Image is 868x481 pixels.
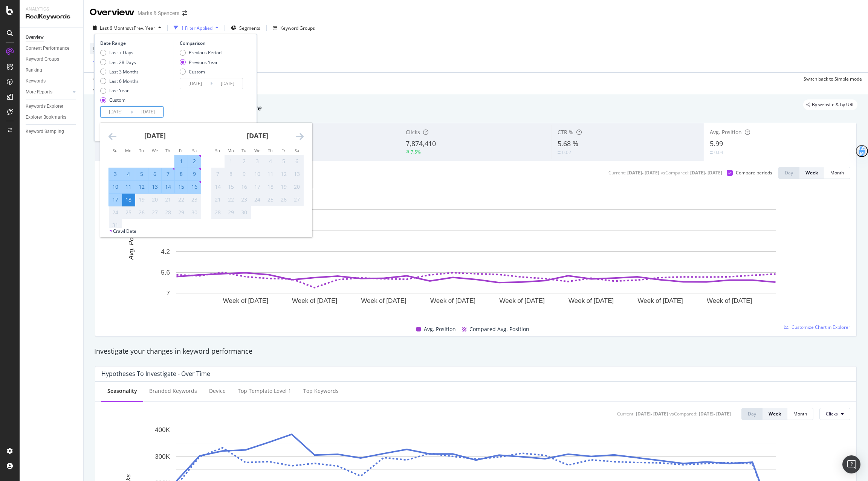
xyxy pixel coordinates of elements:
span: 7,874,410 [406,139,436,148]
span: 5.68 % [558,139,578,148]
div: 12 [135,183,148,191]
div: Previous Period [189,49,222,56]
td: Selected. Saturday, August 16, 2025 [188,180,201,193]
div: 3 [109,170,122,178]
div: 28 [162,209,174,216]
button: 1 Filter Applied [171,22,222,34]
div: 14 [211,183,224,191]
div: 21 [162,196,174,203]
small: Su [215,148,220,153]
td: Selected. Friday, August 15, 2025 [175,180,188,193]
td: Not available. Saturday, September 13, 2025 [290,168,304,180]
div: 5 [277,157,290,165]
a: Keywords Explorer [26,102,78,110]
img: Equal [710,151,713,154]
td: Selected. Wednesday, August 13, 2025 [148,180,162,193]
div: Custom [189,69,205,75]
div: Last 28 Days [109,59,136,66]
span: Clicks [826,411,838,417]
div: 12 [277,170,290,178]
td: Selected. Saturday, August 2, 2025 [188,155,201,168]
small: Fr [179,148,183,153]
td: Not available. Monday, August 25, 2025 [122,206,135,219]
div: 31 [109,221,122,229]
td: Not available. Sunday, September 21, 2025 [211,193,225,206]
td: Selected. Wednesday, August 6, 2025 [148,168,162,180]
div: 7.5% [411,149,421,155]
td: Not available. Thursday, September 18, 2025 [264,180,277,193]
div: Open Intercom Messenger [842,455,860,473]
td: Selected. Thursday, August 7, 2025 [162,168,175,180]
a: Keyword Groups [26,55,78,63]
td: Selected. Friday, August 1, 2025 [175,155,188,168]
div: Keyword Groups [280,25,315,31]
div: 11 [122,183,135,191]
div: Overview [90,6,134,19]
td: Not available. Friday, September 26, 2025 [277,193,290,206]
div: 28 [211,209,224,216]
a: Keywords [26,77,78,85]
td: Not available. Monday, September 29, 2025 [225,206,238,219]
div: 13 [148,183,161,191]
div: 23 [238,196,251,203]
div: 1 Filter Applied [181,25,212,31]
button: Keyword Groups [270,22,318,34]
td: Not available. Wednesday, August 27, 2025 [148,206,162,219]
strong: [DATE] [144,131,166,140]
div: 1 [225,157,237,165]
td: Not available. Tuesday, September 2, 2025 [238,155,251,168]
text: Week of [DATE] [568,297,614,304]
div: Month [830,169,844,176]
div: 3 [251,157,264,165]
div: 23 [188,196,201,203]
div: 15 [175,183,188,191]
div: 1 [175,157,188,165]
div: 6 [148,170,161,178]
div: 2 [188,157,201,165]
div: 18 [264,183,277,191]
div: A chart. [101,185,851,316]
div: Ranking [26,66,42,74]
button: Month [787,408,813,420]
div: 17 [109,196,122,203]
td: Not available. Monday, September 22, 2025 [225,193,238,206]
td: Not available. Tuesday, August 26, 2025 [135,206,148,219]
span: 5.99 [710,139,723,148]
td: Not available. Saturday, September 6, 2025 [290,155,304,168]
button: Week [799,167,824,179]
td: Selected. Sunday, August 10, 2025 [109,180,122,193]
div: 26 [135,209,148,216]
td: Not available. Tuesday, September 30, 2025 [238,206,251,219]
div: 8 [225,170,237,178]
div: Keywords Explorer [26,102,63,110]
td: Selected. Monday, August 4, 2025 [122,168,135,180]
div: 22 [225,196,237,203]
div: 7 [211,170,224,178]
div: 13 [290,170,303,178]
div: Content Performance [26,44,69,52]
div: Last 7 Days [100,49,139,56]
div: Keyword Sampling [26,128,64,136]
text: 4.2 [161,248,170,255]
span: CTR % [558,128,573,136]
div: [DATE] - [DATE] [627,169,659,176]
div: 2 [238,157,251,165]
td: Not available. Thursday, September 25, 2025 [264,193,277,206]
td: Not available. Tuesday, September 16, 2025 [238,180,251,193]
div: Overview [26,34,44,41]
small: Th [165,148,170,153]
div: 9 [238,170,251,178]
div: Last 28 Days [100,59,139,66]
small: We [152,148,158,153]
div: 18 [122,196,135,203]
text: Week of [DATE] [638,297,683,304]
a: Customize Chart in Explorer [784,324,850,330]
td: Not available. Friday, August 29, 2025 [175,206,188,219]
td: Selected as end date. Monday, August 18, 2025 [122,193,135,206]
small: Th [268,148,273,153]
div: Explorer Bookmarks [26,113,66,121]
div: Move forward to switch to the next month. [296,132,304,141]
span: Customize Chart in Explorer [792,324,850,330]
a: Overview [26,34,78,41]
td: Not available. Thursday, September 11, 2025 [264,168,277,180]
